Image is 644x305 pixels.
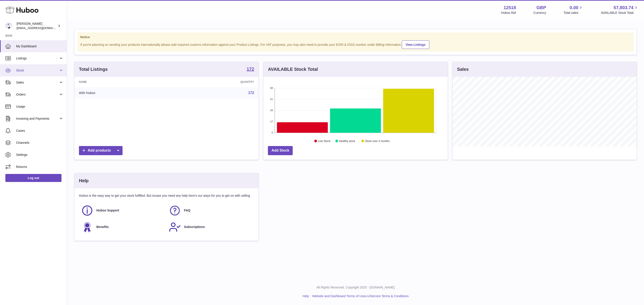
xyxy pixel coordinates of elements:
text: 34 [270,109,273,112]
a: Subscriptions [169,221,252,233]
a: View Listings [402,40,429,49]
p: All Rights Reserved. Copyright 2025 - [DOMAIN_NAME] [71,285,640,290]
text: Stock over 2 months [365,140,390,143]
span: FAQ [184,208,191,213]
a: Add Stock [268,146,293,155]
span: My Dashboard [16,44,64,48]
a: 0.00 Total sales [563,5,583,15]
h3: Total Listings [79,66,108,72]
span: Subscriptions [184,225,205,229]
th: Quantity [172,77,258,87]
div: [PERSON_NAME] [17,22,57,30]
span: Settings [16,153,64,157]
span: AVAILABLE Stock Total [601,11,639,15]
a: Add products [79,146,123,155]
span: Listings [16,56,59,61]
a: Log out [5,174,61,182]
span: Usage [16,104,64,109]
span: [EMAIL_ADDRESS][DOMAIN_NAME] [17,26,66,30]
a: Help [303,294,309,298]
span: Returns [16,165,64,169]
span: 57,803.74 [614,5,633,11]
a: Huboo Support [81,205,164,217]
span: Benefits [96,225,109,229]
span: Invoicing and Payments [16,117,59,121]
a: Service Terms & Conditions [370,294,409,298]
h3: AVAILABLE Stock Total [268,66,318,72]
span: Total sales [563,11,583,15]
strong: 12518 [504,5,516,11]
span: Huboo Support [96,208,119,213]
a: 57,803.74 AVAILABLE Stock Total [601,5,639,15]
a: 172 [248,91,254,95]
img: internalAdmin-12518@internal.huboo.com [5,23,12,29]
strong: GBP [536,5,546,11]
text: 51 [270,98,273,100]
span: 0.00 [570,5,578,11]
a: Website and Dashboard Terms of Use [312,294,365,298]
span: Channels [16,141,64,145]
div: Currency [534,11,546,15]
h3: Sales [457,66,469,72]
strong: Notice [80,35,631,39]
text: 68 [270,87,273,89]
a: 172 [247,67,254,72]
h3: Help [79,178,89,184]
span: Sales [16,80,59,85]
span: Stock [16,68,59,73]
span: Orders [16,92,59,97]
p: Huboo is the easy way to get your stock fulfilled. But incase you need any help here's our ways f... [79,194,254,198]
text: 0 [272,131,273,134]
a: FAQ [169,205,252,217]
a: Benefits [81,221,164,233]
text: 17 [270,120,273,123]
li: and [311,294,409,298]
span: Cases [16,129,64,133]
text: Low Stock [318,140,330,143]
div: If you're planning on sending your products internationally please add required customs informati... [80,40,631,49]
td: With Huboo [74,87,172,99]
div: Huboo Ref [501,11,516,15]
th: Name [74,77,172,87]
strong: 172 [247,67,254,71]
text: Healthy stock [339,140,356,143]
